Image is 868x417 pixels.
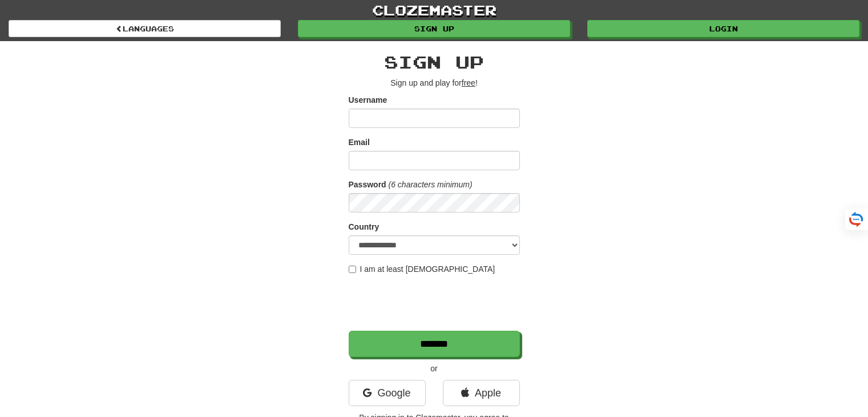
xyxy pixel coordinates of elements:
[349,179,386,190] label: Password
[349,363,520,374] p: or
[9,20,281,37] a: Languages
[462,78,475,87] u: free
[349,280,522,325] iframe: reCAPTCHA
[349,53,520,71] h2: Sign up
[349,266,356,273] input: I am at least [DEMOGRAPHIC_DATA]
[389,180,473,189] em: (6 characters minimum)
[349,263,495,275] label: I am at least [DEMOGRAPHIC_DATA]
[443,380,520,406] a: Apple
[349,380,426,406] a: Google
[349,77,520,89] p: Sign up and play for !
[349,94,387,106] label: Username
[349,137,370,148] label: Email
[349,221,380,232] label: Country
[298,20,570,37] a: Sign up
[587,20,859,37] a: Login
